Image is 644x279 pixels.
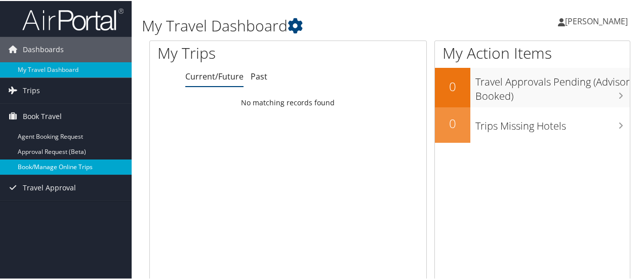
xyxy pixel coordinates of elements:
[22,7,124,30] img: airportal-logo.png
[23,36,64,61] span: Dashboards
[475,113,630,132] h3: Trips Missing Hotels
[150,93,426,111] td: No matching records found
[142,14,472,35] h1: My Travel Dashboard
[251,70,267,81] a: Past
[23,174,76,200] span: Travel Approval
[157,42,303,63] h1: My Trips
[435,114,470,131] h2: 0
[435,67,630,106] a: 0Travel Approvals Pending (Advisor Booked)
[565,15,628,26] span: [PERSON_NAME]
[23,77,40,102] span: Trips
[558,5,638,35] a: [PERSON_NAME]
[185,70,244,81] a: Current/Future
[435,42,630,63] h1: My Action Items
[435,106,630,142] a: 0Trips Missing Hotels
[475,69,630,102] h3: Travel Approvals Pending (Advisor Booked)
[23,103,62,128] span: Book Travel
[435,77,470,94] h2: 0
